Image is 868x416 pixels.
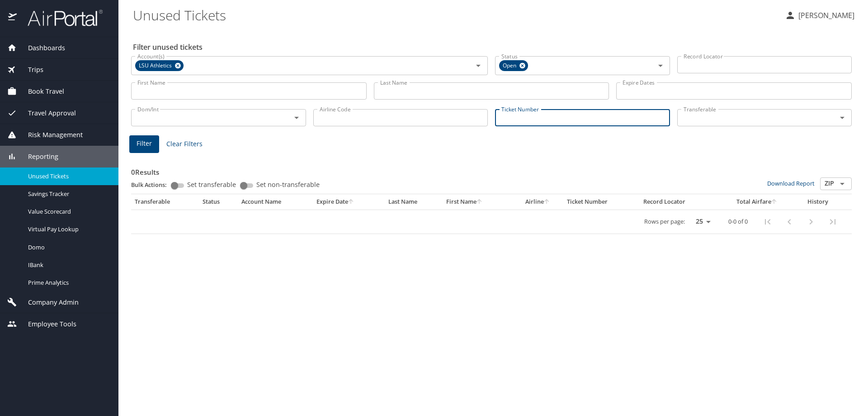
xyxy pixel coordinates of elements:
table: custom pagination table [131,194,852,234]
span: Open [499,61,522,71]
button: sort [771,199,778,205]
th: Last Name [385,194,443,210]
span: Prime Analytics [28,278,108,287]
button: Filter [129,135,159,153]
span: Filter [137,138,152,149]
span: Virtual Pay Lookup [28,225,108,234]
img: airportal-logo.png [18,9,103,27]
span: Reporting [17,152,58,162]
span: Employee Tools [17,319,76,329]
span: Domo [28,243,108,252]
th: Ticket Number [563,194,640,210]
span: Company Admin [17,297,79,307]
span: Value Scorecard [28,207,108,216]
span: Savings Tracker [28,190,108,198]
img: icon-airportal.png [8,9,18,27]
p: [PERSON_NAME] [796,10,854,21]
button: sort [544,199,550,205]
button: sort [476,199,483,205]
th: Account Name [238,194,313,210]
button: Open [472,59,485,72]
span: Set transferable [187,182,236,188]
h1: Unused Tickets [133,1,778,29]
button: sort [348,199,354,205]
th: Expire Date [313,194,385,210]
a: Download Report [767,179,815,187]
th: History [796,194,840,210]
p: Rows per page: [644,219,685,225]
span: Book Travel [17,86,64,96]
p: 0-0 of 0 [728,219,748,225]
span: Risk Management [17,130,83,140]
p: Bulk Actions: [131,181,174,189]
h3: 0 Results [131,162,852,177]
span: Set non-transferable [256,182,320,188]
span: Trips [17,65,43,75]
th: Total Airfare [718,194,796,210]
div: LSU Athletics [135,60,184,71]
h2: Filter unused tickets [133,40,854,54]
span: Travel Approval [17,108,76,118]
button: Clear Filters [163,136,206,153]
button: Open [836,177,849,190]
select: rows per page [689,215,714,229]
button: [PERSON_NAME] [781,7,858,24]
th: First Name [443,194,513,210]
button: Open [654,59,667,72]
span: LSU Athletics [135,61,177,71]
div: Open [499,60,528,71]
th: Record Locator [640,194,718,210]
span: Unused Tickets [28,172,108,181]
span: Clear Filters [166,139,203,150]
div: Transferable [135,198,195,206]
span: IBank [28,261,108,269]
span: Dashboards [17,43,65,53]
button: Open [836,111,849,124]
th: Status [199,194,238,210]
th: Airline [512,194,563,210]
button: Open [290,111,303,124]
